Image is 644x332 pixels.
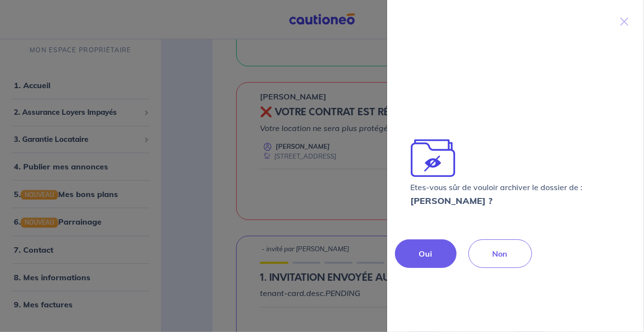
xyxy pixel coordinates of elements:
[411,136,456,180] img: archivate
[411,195,493,206] strong: [PERSON_NAME] ?
[419,248,432,260] p: Oui
[468,239,532,268] button: Non
[493,248,508,260] p: Non
[395,239,457,268] button: Oui
[616,12,632,28] button: Close
[411,180,583,208] p: Etes-vous sûr de vouloir archiver le dossier de :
